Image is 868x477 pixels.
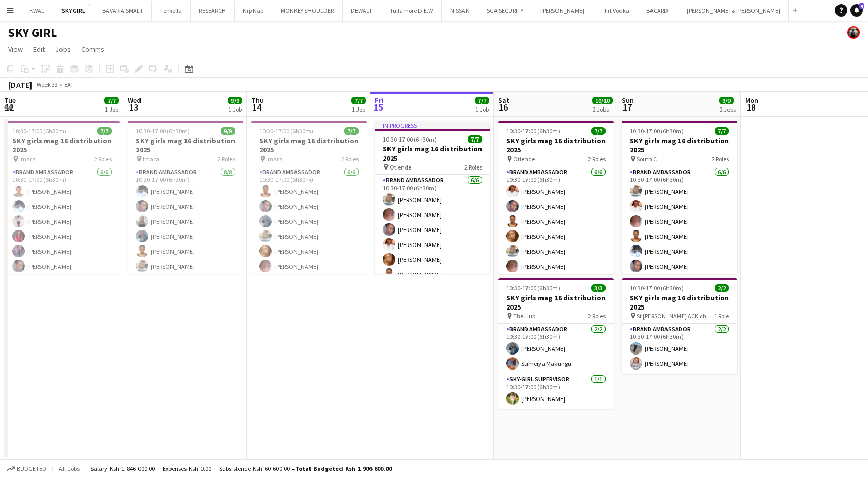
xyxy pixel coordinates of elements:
[375,121,490,129] div: In progress
[745,96,758,105] span: Mon
[678,1,789,21] button: [PERSON_NAME] & [PERSON_NAME]
[5,463,48,474] button: Budgeted
[498,136,614,155] h3: SKY girls mag 16 distribution 2025
[272,1,343,21] button: MONKEY SHOULDER
[94,1,152,21] button: BAVARIA SMALT
[622,278,737,374] div: 10:30-17:00 (6h30m)2/2SKY girls mag 16 distribution 2025 St [PERSON_NAME] ACK church1 RoleBrand A...
[620,101,634,113] span: 17
[498,278,614,409] app-job-card: 10:30-17:00 (6h30m)3/3SKY girls mag 16 distribution 2025 The Hub2 RolesBrand Ambassador2/210:30-1...
[4,166,120,276] app-card-role: Brand Ambassador6/610:30-17:00 (6h30m)[PERSON_NAME][PERSON_NAME][PERSON_NAME][PERSON_NAME][PERSON...
[343,1,381,21] button: DEWALT
[57,465,82,472] span: All jobs
[390,163,411,171] span: Otiende
[4,42,27,56] a: View
[128,96,141,105] span: Wed
[250,101,264,113] span: 14
[715,127,729,135] span: 7/7
[8,44,23,54] span: View
[259,127,313,135] span: 10:30-17:00 (6h30m)
[498,374,614,409] app-card-role: SKY-GIRL SUPERVISOR1/110:30-17:00 (6h30m)[PERSON_NAME]
[715,284,729,292] span: 2/2
[622,293,737,312] h3: SKY girls mag 16 distribution 2025
[104,97,119,104] span: 7/7
[4,121,120,274] app-job-card: 10:30-17:00 (6h30m)7/7SKY girls mag 16 distribution 2025 Imara2 RolesBrand Ambassador6/610:30-17:...
[34,81,60,88] span: Week 33
[468,135,482,143] span: 7/7
[513,155,535,163] span: Otiende
[591,127,606,135] span: 7/7
[593,105,612,113] div: 2 Jobs
[4,136,120,155] h3: SKY girls mag 16 distribution 2025
[637,155,657,163] span: South C
[383,135,437,143] span: 10:30-17:00 (6h30m)
[29,42,49,56] a: Edit
[266,155,283,163] span: Imara
[743,101,758,113] span: 18
[64,81,74,88] div: EAT
[228,97,242,104] span: 9/9
[498,121,614,274] app-job-card: 10:30-17:00 (6h30m)7/7SKY girls mag 16 distribution 2025 Otiende2 RolesBrand Ambassador6/610:30-1...
[591,284,606,292] span: 3/3
[105,105,118,113] div: 1 Job
[295,465,392,472] span: Total Budgeted Ksh 1 906 600.00
[498,96,509,105] span: Sat
[33,44,45,54] span: Edit
[341,155,359,163] span: 2 Roles
[506,127,560,135] span: 10:30-17:00 (6h30m)
[630,284,684,292] span: 10:30-17:00 (6h30m)
[235,1,272,21] button: Nip Nap
[638,1,678,21] button: BACARDI
[55,44,71,54] span: Jobs
[53,1,94,21] button: SKY GIRL
[136,127,190,135] span: 10:30-17:00 (6h30m)
[381,1,442,21] button: Tullamore D.E.W
[218,155,235,163] span: 2 Roles
[251,96,264,105] span: Thu
[850,4,863,17] a: 4
[593,1,638,21] button: Flirt Vodka
[622,96,634,105] span: Sun
[191,1,235,21] button: RESEARCH
[859,3,864,9] span: 4
[498,293,614,312] h3: SKY girls mag 16 distribution 2025
[622,136,737,155] h3: SKY girls mag 16 distribution 2025
[497,101,509,113] span: 16
[97,127,112,135] span: 7/7
[94,155,112,163] span: 2 Roles
[498,166,614,276] app-card-role: Brand Ambassador6/610:30-17:00 (6h30m)[PERSON_NAME][PERSON_NAME][PERSON_NAME][PERSON_NAME][PERSON...
[19,155,36,163] span: Imara
[475,97,489,104] span: 7/7
[90,465,392,472] div: Salary Ksh 1 846 000.00 + Expenses Ksh 0.00 + Subsistence Ksh 60 600.00 =
[375,175,490,285] app-card-role: Brand Ambassador6/610:30-17:00 (6h30m)[PERSON_NAME][PERSON_NAME][PERSON_NAME][PERSON_NAME][PERSON...
[21,1,53,21] button: KWAL
[8,25,57,40] h1: SKY GIRL
[498,324,614,374] app-card-role: Brand Ambassador2/210:30-17:00 (6h30m)[PERSON_NAME]Sumeiya Makungu
[622,121,737,274] div: 10:30-17:00 (6h30m)7/7SKY girls mag 16 distribution 2025 South C2 RolesBrand Ambassador6/610:30-1...
[588,312,606,320] span: 2 Roles
[81,44,104,54] span: Comms
[128,121,243,274] app-job-card: 10:30-17:00 (6h30m)9/9SKY girls mag 16 distribution 2025 Imara2 RolesBrand Ambassador8/810:30-17:...
[375,144,490,163] h3: SKY girls mag 16 distribution 2025
[251,121,367,274] div: 10:30-17:00 (6h30m)7/7SKY girls mag 16 distribution 2025 Imara2 RolesBrand Ambassador6/610:30-17:...
[51,42,75,56] a: Jobs
[442,1,478,21] button: NISSAN
[375,121,490,274] app-job-card: In progress10:30-17:00 (6h30m)7/7SKY girls mag 16 distribution 2025 Otiende2 RolesBrand Ambassado...
[128,136,243,155] h3: SKY girls mag 16 distribution 2025
[478,1,532,21] button: SGA SECURITY
[77,42,109,56] a: Comms
[588,155,606,163] span: 2 Roles
[630,127,684,135] span: 10:30-17:00 (6h30m)
[8,80,32,90] div: [DATE]
[128,166,243,306] app-card-role: Brand Ambassador8/810:30-17:00 (6h30m)[PERSON_NAME][PERSON_NAME][PERSON_NAME][PERSON_NAME][PERSON...
[720,105,736,113] div: 2 Jobs
[375,96,384,105] span: Fri
[12,127,66,135] span: 10:30-17:00 (6h30m)
[506,284,560,292] span: 10:30-17:00 (6h30m)
[373,101,384,113] span: 15
[719,97,734,104] span: 9/9
[228,105,242,113] div: 1 Job
[464,163,482,171] span: 2 Roles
